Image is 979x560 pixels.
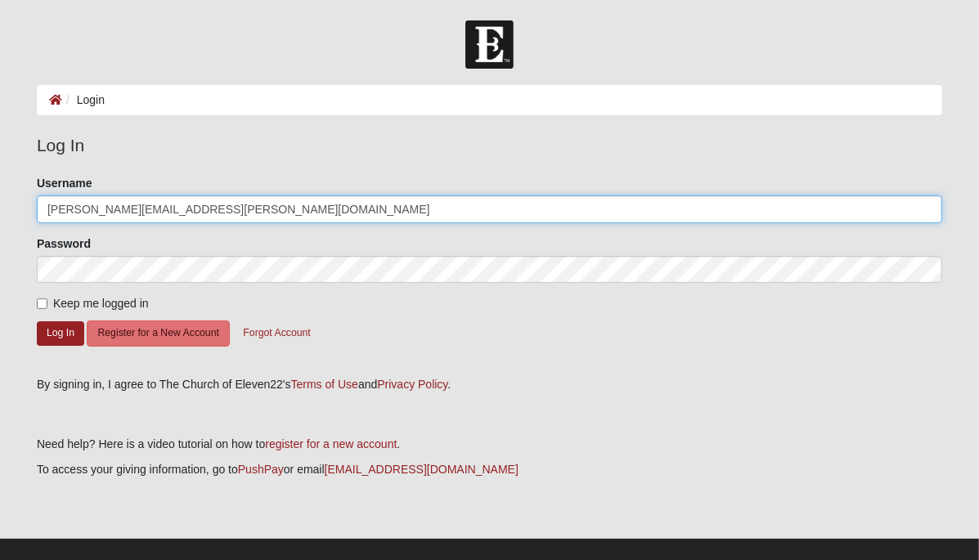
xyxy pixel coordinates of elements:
[377,378,447,391] a: Privacy Policy
[37,321,84,345] button: Log In
[325,463,519,476] a: [EMAIL_ADDRESS][DOMAIN_NAME]
[465,20,514,69] img: Church of Eleven22 Logo
[265,437,397,450] a: register for a new account
[53,297,149,310] span: Keep me logged in
[37,132,942,159] legend: Log In
[37,436,942,453] p: Need help? Here is a video tutorial on how to .
[87,320,229,346] button: Register for a New Account
[232,320,321,346] button: Forgot Account
[37,298,47,309] input: Keep me logged in
[62,92,105,109] li: Login
[238,463,284,476] a: PushPay
[37,175,92,191] label: Username
[37,376,942,393] div: By signing in, I agree to The Church of Eleven22's and .
[291,378,358,391] a: Terms of Use
[37,461,942,478] p: To access your giving information, go to or email
[37,235,91,252] label: Password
